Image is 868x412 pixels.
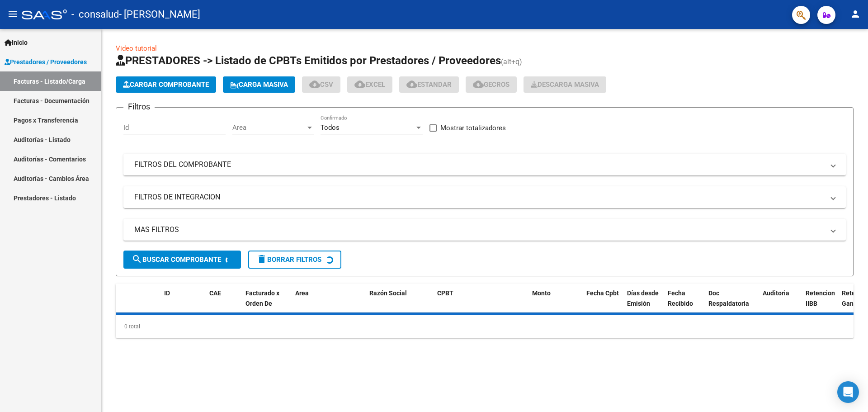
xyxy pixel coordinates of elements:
mat-icon: cloud_download [354,79,365,90]
datatable-header-cell: Monto [528,284,583,323]
datatable-header-cell: Area [292,284,353,323]
span: Facturado x Orden De [245,289,279,307]
mat-expansion-panel-header: FILTROS DEL COMPROBANTE [123,154,846,175]
button: Borrar Filtros [248,251,341,269]
span: Borrar Filtros [256,256,321,264]
datatable-header-cell: CAE [206,284,242,323]
span: Fecha Cpbt [586,289,619,297]
datatable-header-cell: Fecha Recibido [664,284,705,323]
span: Doc Respaldatoria [708,289,749,307]
datatable-header-cell: Auditoria [759,284,802,323]
mat-panel-title: FILTROS DE INTEGRACION [134,192,824,202]
app-download-masive: Descarga masiva de comprobantes (adjuntos) [524,76,606,93]
datatable-header-cell: Doc Respaldatoria [705,284,759,323]
span: Gecros [473,81,509,89]
datatable-header-cell: Retencion IIBB [802,284,838,323]
span: (alt+q) [501,57,522,66]
span: ID [164,289,170,297]
span: CPBT [437,289,453,297]
datatable-header-cell: Razón Social [366,284,434,323]
mat-icon: cloud_download [406,79,417,90]
datatable-header-cell: ID [160,284,206,323]
button: Descarga Masiva [524,76,606,93]
span: Todos [321,123,340,132]
span: Descarga Masiva [531,81,599,89]
span: Retencion IIBB [806,289,835,307]
mat-icon: cloud_download [473,79,484,90]
mat-panel-title: FILTROS DEL COMPROBANTE [134,160,824,170]
span: Carga Masiva [230,81,288,89]
button: Buscar Comprobante [123,251,241,269]
span: - [PERSON_NAME] [119,5,200,24]
mat-panel-title: MAS FILTROS [134,225,824,235]
span: Fecha Recibido [668,289,693,307]
datatable-header-cell: Facturado x Orden De [242,284,292,323]
mat-icon: search [132,254,142,265]
span: Prestadores / Proveedores [5,57,87,67]
h3: Filtros [123,100,155,113]
mat-icon: menu [7,9,18,19]
div: Open Intercom Messenger [837,381,859,403]
datatable-header-cell: CPBT [434,284,528,323]
span: Area [232,123,306,132]
span: EXCEL [354,81,385,89]
mat-icon: person [850,9,861,19]
button: Estandar [399,76,459,93]
span: Días desde Emisión [627,289,659,307]
span: PRESTADORES -> Listado de CPBTs Emitidos por Prestadores / Proveedores [116,54,501,67]
mat-icon: delete [256,254,267,265]
span: Monto [532,289,551,297]
mat-expansion-panel-header: FILTROS DE INTEGRACION [123,186,846,208]
span: Estandar [406,81,452,89]
span: Buscar Comprobante [132,256,221,264]
span: Cargar Comprobante [123,81,209,89]
button: Cargar Comprobante [116,76,216,93]
datatable-header-cell: Días desde Emisión [623,284,664,323]
button: EXCEL [347,76,392,93]
span: Inicio [5,38,28,47]
button: CSV [302,76,340,93]
span: Auditoria [763,289,789,297]
a: Video tutorial [116,44,157,52]
mat-expansion-panel-header: MAS FILTROS [123,219,846,241]
div: 0 total [116,315,854,338]
datatable-header-cell: Fecha Cpbt [583,284,623,323]
span: CSV [309,81,333,89]
span: Mostrar totalizadores [440,123,506,133]
button: Carga Masiva [223,76,295,93]
button: Gecros [466,76,517,93]
span: CAE [209,289,221,297]
span: Razón Social [369,289,407,297]
mat-icon: cloud_download [309,79,320,90]
span: Area [295,289,309,297]
span: - consalud [71,5,119,24]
